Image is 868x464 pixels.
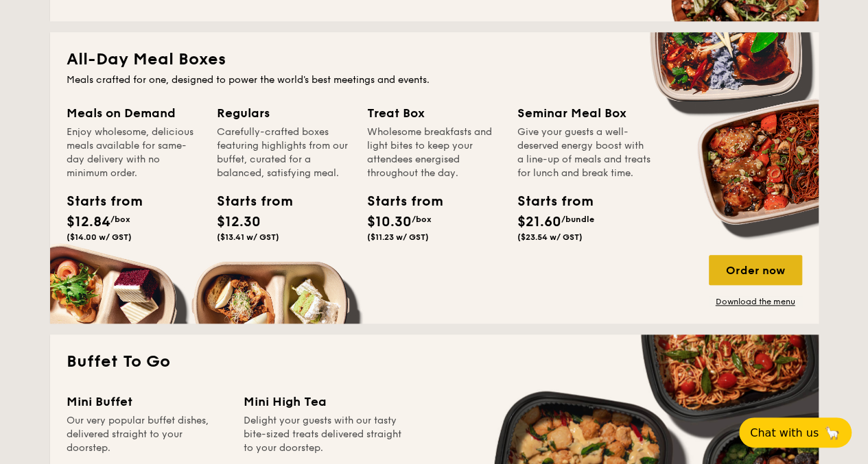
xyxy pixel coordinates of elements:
a: Download the menu [709,296,802,307]
div: Delight your guests with our tasty bite-sized treats delivered straight to your doorstep. [244,414,404,455]
div: Our very popular buffet dishes, delivered straight to your doorstep. [67,414,227,455]
span: $21.60 [517,214,561,230]
div: Wholesome breakfasts and light bites to keep your attendees energised throughout the day. [367,125,501,180]
span: ($13.41 w/ GST) [217,232,279,242]
span: ($23.54 w/ GST) [517,232,583,242]
span: /bundle [561,215,594,224]
span: 🦙 [824,425,841,441]
span: Chat with us [750,426,819,439]
span: /box [110,215,130,224]
div: Mini Buffet [67,392,227,411]
div: Starts from [217,191,279,212]
div: Regulars [217,103,351,123]
div: Starts from [67,191,128,212]
div: Starts from [517,191,579,212]
div: Carefully-crafted boxes featuring highlights from our buffet, curated for a balanced, satisfying ... [217,125,351,180]
span: $10.30 [367,214,412,230]
div: Starts from [367,191,429,212]
div: Meals on Demand [67,103,200,123]
div: Enjoy wholesome, delicious meals available for same-day delivery with no minimum order. [67,125,200,180]
span: ($11.23 w/ GST) [367,232,429,242]
button: Chat with us🦙 [739,417,852,448]
span: $12.30 [217,214,261,230]
div: Treat Box [367,103,501,123]
div: Seminar Meal Box [517,103,651,123]
h2: Buffet To Go [67,351,802,373]
span: /box [412,215,432,224]
div: Mini High Tea [244,392,404,411]
span: $12.84 [67,214,110,230]
div: Order now [709,255,802,285]
span: ($14.00 w/ GST) [67,232,132,242]
div: Give your guests a well-deserved energy boost with a line-up of meals and treats for lunch and br... [517,125,651,180]
div: Meals crafted for one, designed to power the world's best meetings and events. [67,73,802,87]
h2: All-Day Meal Boxes [67,49,802,71]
